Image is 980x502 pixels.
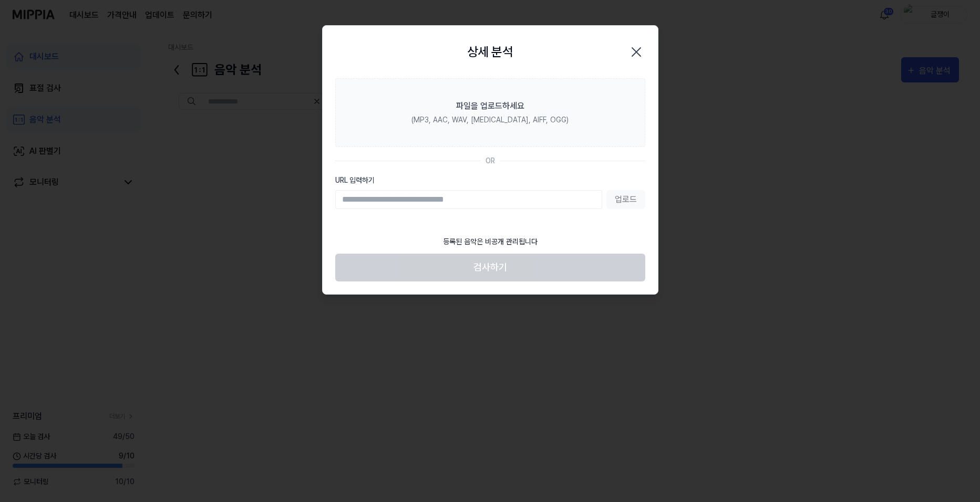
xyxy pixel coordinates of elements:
div: 등록된 음악은 비공개 관리됩니다 [437,230,544,254]
label: URL 입력하기 [335,175,645,186]
h2: 상세 분석 [467,43,513,61]
div: (MP3, AAC, WAV, [MEDICAL_DATA], AIFF, OGG) [411,114,569,125]
div: 파일을 업로드하세요 [456,100,524,112]
div: OR [486,155,495,166]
